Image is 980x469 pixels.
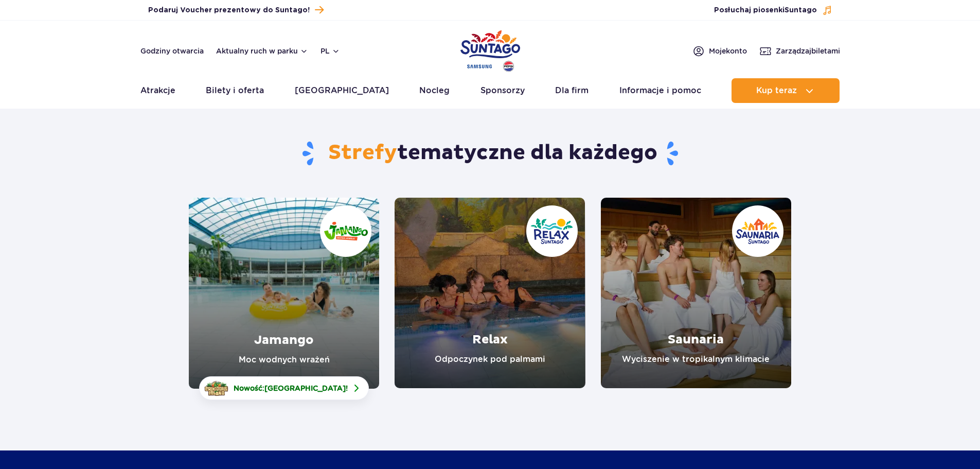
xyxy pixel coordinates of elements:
button: Kup teraz [732,78,840,103]
h1: tematyczne dla każdego [189,140,791,167]
button: pl [320,46,340,56]
button: Posłuchaj piosenkiSuntago [714,5,832,15]
span: Strefy [328,140,397,166]
span: Posłuchaj piosenki [714,5,817,15]
a: Jamango [189,198,379,389]
a: Zarządzajbiletami [759,45,840,57]
span: Suntago [785,7,817,14]
a: Atrakcje [140,78,175,103]
a: Relax [395,198,585,388]
span: Moje konto [709,46,747,56]
a: Bilety i oferta [206,78,264,103]
a: Sponsorzy [480,78,525,103]
span: Nowość: ! [234,383,348,393]
a: Nowość:[GEOGRAPHIC_DATA]! [199,376,369,400]
a: Mojekonto [692,45,747,57]
a: Informacje i pomoc [619,78,701,103]
a: Park of Poland [460,26,520,73]
a: Godziny otwarcia [140,46,204,56]
a: Podaruj Voucher prezentowy do Suntago! [148,3,324,17]
button: Aktualny ruch w parku [216,47,308,55]
span: [GEOGRAPHIC_DATA] [264,384,346,392]
a: Dla firm [555,78,589,103]
a: [GEOGRAPHIC_DATA] [295,78,389,103]
span: Zarządzaj biletami [776,46,840,56]
a: Nocleg [419,78,450,103]
span: Podaruj Voucher prezentowy do Suntago! [148,5,310,15]
span: Kup teraz [756,86,797,95]
a: Saunaria [601,198,791,388]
